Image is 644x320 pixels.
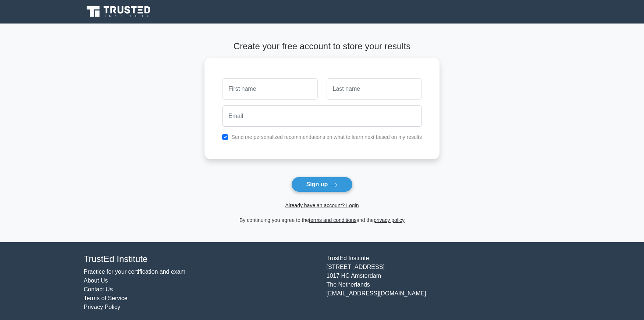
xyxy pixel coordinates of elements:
div: By continuing you agree to the and the [200,216,444,224]
a: Contact Us [84,286,113,292]
h4: TrustEd Institute [84,254,318,265]
input: Last name [327,78,422,100]
input: First name [222,78,317,100]
input: Email [222,105,422,127]
a: Privacy Policy [84,304,121,310]
h4: Create your free account to store your results [204,41,440,52]
label: Send me personalized recommendations on what to learn next based on my results [231,134,422,140]
button: Sign up [291,177,353,192]
a: terms and conditions [309,217,356,223]
a: Already have an account? Login [285,202,359,208]
a: Practice for your certification and exam [84,269,186,275]
a: About Us [84,277,108,284]
a: Terms of Service [84,295,128,301]
a: privacy policy [374,217,405,223]
div: TrustEd Institute [STREET_ADDRESS] 1017 HC Amsterdam The Netherlands [EMAIL_ADDRESS][DOMAIN_NAME] [322,254,565,312]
